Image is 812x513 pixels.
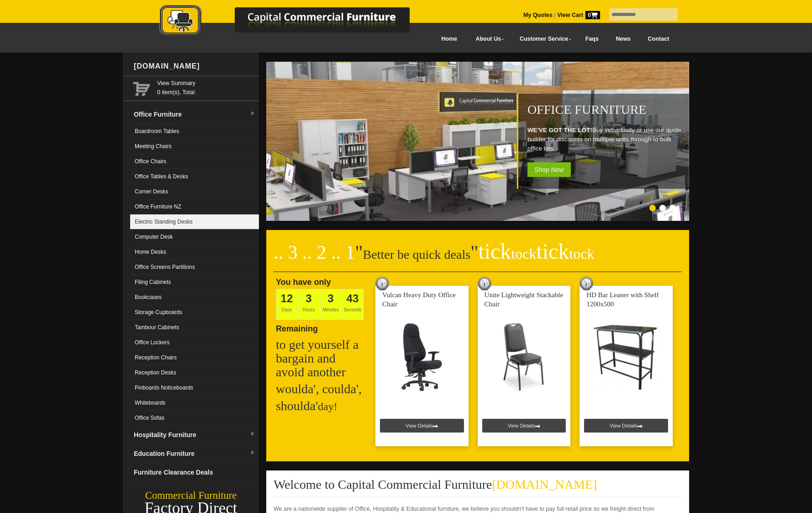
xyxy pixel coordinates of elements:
[639,29,678,49] a: Contact
[250,432,255,437] img: dropdown
[276,399,367,413] h2: shoulda'
[130,411,259,426] a: Office Sofas
[130,426,259,444] a: Hospitality Furnituredropdown
[527,162,571,177] span: Shop Now
[276,289,298,320] span: Days
[318,401,337,412] span: day!
[130,105,259,124] a: Office Furnituredropdown
[281,292,293,305] span: 12
[274,478,682,497] h2: Welcome to Capital Commercial Furniture
[523,12,553,18] a: My Quotes
[130,260,259,275] a: Office Screens Partitions
[266,62,691,221] img: Office Furniture
[527,126,685,153] p: Buy individually or use our quote builder for discounts on multiple units through to bulk office ...
[607,29,639,49] a: News
[130,350,259,365] a: Reception Chairs
[274,245,682,272] h2: Better be quick deals
[250,450,255,456] img: dropdown
[347,292,359,305] span: 43
[276,321,318,333] span: Remaining
[130,380,259,395] a: Pinboards Noticeboards
[130,230,259,245] a: Computer Desk
[510,29,577,49] a: Customer Service
[130,365,259,380] a: Reception Desks
[659,205,666,211] li: Page dot 2
[527,103,685,117] h1: Office Furniture
[134,5,454,41] a: Capital Commercial Furniture Logo
[130,124,259,139] a: Boardroom Tables
[130,214,259,230] a: Electric Standing Desks
[130,444,259,463] a: Education Furnituredropdown
[478,277,491,290] img: tick tock deal clock
[527,127,592,134] strong: WE'VE GOT THE LOT!
[375,277,389,290] img: tick tock deal clock
[130,169,259,184] a: Office Tables & Desks
[511,246,536,262] span: tock
[470,242,594,263] span: "
[649,205,656,211] li: Page dot 1
[130,395,259,411] a: Whiteboards
[276,278,331,287] span: You have only
[123,489,259,502] div: Commercial Furniture
[274,242,355,263] span: .. 3 .. 2 .. 1
[130,290,259,305] a: Bookcases
[130,335,259,350] a: Office Lockers
[557,12,600,18] strong: View Cart
[298,289,320,320] span: Hours
[306,292,311,305] span: 3
[670,205,676,211] li: Page dot 3
[556,12,600,18] a: View Cart0
[466,29,510,49] a: About Us
[130,275,259,290] a: Filing Cabinets
[130,53,259,80] div: [DOMAIN_NAME]
[478,239,594,263] span: tick tick
[492,477,597,492] span: [DOMAIN_NAME]
[157,79,255,96] span: 0 item(s), Total:
[342,289,364,320] span: Seconds
[327,292,333,305] span: 3
[130,320,259,335] a: Tambour Cabinets
[320,289,342,320] span: Minutes
[130,199,259,214] a: Office Furniture NZ
[130,154,259,169] a: Office Chairs
[585,11,600,19] span: 0
[580,277,593,290] img: tick tock deal clock
[130,139,259,154] a: Meeting Chairs
[276,382,367,396] h2: woulda', coulda',
[355,242,363,263] span: "
[130,305,259,320] a: Storage Cupboards
[577,29,607,49] a: Faqs
[130,184,259,199] a: Corner Desks
[569,246,594,262] span: tock
[157,79,255,88] a: View Summary
[130,463,259,482] a: Furniture Clearance Deals
[134,5,454,38] img: Capital Commercial Furniture Logo
[130,245,259,260] a: Home Desks
[250,111,255,117] img: dropdown
[276,338,367,379] h2: to get yourself a bargain and avoid another
[266,216,691,222] a: Office Furniture WE'VE GOT THE LOT!Buy individually or use our quote builder for discounts on mul...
